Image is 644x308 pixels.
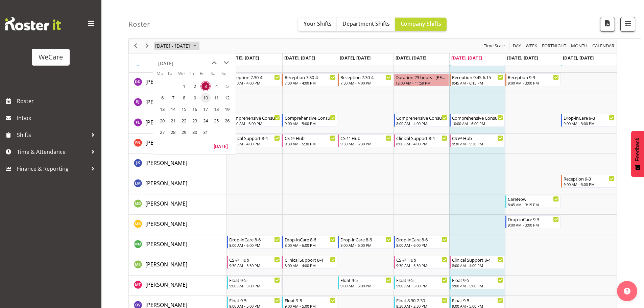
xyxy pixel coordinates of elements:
th: Tu [167,70,178,80]
span: Friday, October 3, 2025 [200,81,211,91]
div: 8:00 AM - 6:00 PM [229,242,280,248]
div: 9:30 AM - 5:30 PM [396,263,447,268]
span: Tuesday, October 21, 2025 [168,116,178,126]
td: Matthew Brewer resource [129,215,226,235]
div: 9:30 AM - 5:30 PM [340,141,391,146]
span: [DATE], [DATE] [451,55,482,61]
span: Time Scale [483,42,505,50]
div: Reception 7.30-4 [340,74,391,80]
div: Float 9-5 [229,277,280,283]
div: Firdous Naqvi"s event - Clinical Support 8-4 Begin From Thursday, October 2, 2025 at 8:00:00 AM G... [394,134,449,147]
div: Reception 9-3 [564,175,615,182]
span: [DATE], [DATE] [340,55,371,61]
span: Department Shifts [342,20,390,27]
span: Saturday, October 4, 2025 [211,81,221,91]
div: 8:00 AM - 4:00 PM [229,141,280,146]
div: 9:00 AM - 5:00 PM [340,283,391,288]
div: title [158,57,173,70]
div: 12:00 AM - 11:59 PM [396,80,447,86]
div: 9:00 AM - 5:00 PM [452,283,503,288]
div: Firdous Naqvi"s event - CS @ Hub Begin From Wednesday, October 1, 2025 at 9:30:00 AM GMT+13:00 En... [338,134,393,147]
span: Shifts [17,130,88,140]
div: Demi Dumitrean"s event - Reception 9-3 Begin From Saturday, October 4, 2025 at 9:00:00 AM GMT+13:... [505,73,560,86]
div: CareNow [508,195,559,202]
button: Feedback - Show survey [631,131,644,177]
button: Fortnight [541,42,568,50]
div: 7:30 AM - 4:00 PM [285,80,336,86]
a: [PERSON_NAME] [145,159,187,167]
div: Matthew Brewer"s event - Drop-inCare 9-3 Begin From Saturday, October 4, 2025 at 9:00:00 AM GMT+1... [505,215,560,228]
div: Drop-inCare 8-6 [396,236,447,243]
span: Friday, October 24, 2025 [200,116,211,126]
a: [PERSON_NAME] [145,220,187,228]
div: Firdous Naqvi"s event - CS @ Hub Begin From Friday, October 3, 2025 at 9:30:00 AM GMT+13:00 Ends ... [450,134,505,147]
button: Filter Shifts [620,17,635,32]
span: Fortnight [541,42,567,50]
img: Rosterit website logo [5,17,61,30]
div: 8:00 AM - 6:00 PM [340,242,391,248]
div: 9:30 AM - 5:30 PM [229,263,280,268]
button: Today [209,141,232,151]
button: Your Shifts [298,18,337,31]
div: 8:00 AM - 6:00 PM [285,242,336,248]
a: [PERSON_NAME] [145,118,187,126]
div: 8:00 AM - 4:00 PM [452,263,503,268]
span: Wednesday, October 8, 2025 [179,93,189,103]
div: Firdous Naqvi"s event - CS @ Hub Begin From Tuesday, September 30, 2025 at 9:30:00 AM GMT+13:00 E... [282,134,337,147]
span: [PERSON_NAME] [145,139,187,146]
div: Matthew Mckenzie"s event - Drop-inCare 8-6 Begin From Monday, September 29, 2025 at 8:00:00 AM GM... [227,236,282,248]
div: Drop-inCare 8-6 [285,236,336,243]
span: Monday, October 20, 2025 [157,116,167,126]
td: Friday, October 3, 2025 [200,80,211,92]
div: Demi Dumitrean"s event - Reception 9.45-6.15 Begin From Friday, October 3, 2025 at 9:45:00 AM GMT... [450,73,505,86]
div: 10:00 AM - 6:00 PM [452,121,503,126]
span: Friday, October 31, 2025 [200,127,211,137]
div: CS @ Hub [452,135,503,141]
span: [PERSON_NAME] [145,180,187,187]
span: Roster [17,96,98,106]
th: Th [189,70,200,80]
span: calendar [592,42,615,50]
span: [PERSON_NAME] [145,98,187,106]
span: [PERSON_NAME] [145,240,187,248]
span: Wednesday, October 15, 2025 [179,104,189,114]
div: Sep 29 - Oct 05, 2025 [153,39,200,53]
div: Matthew Mckenzie"s event - Drop-inCare 8-6 Begin From Tuesday, September 30, 2025 at 8:00:00 AM G... [282,236,337,248]
div: Clinical Support 8-4 [229,135,280,141]
a: [PERSON_NAME] [145,179,187,187]
span: Wednesday, October 22, 2025 [179,116,189,126]
div: Duration 23 hours - [PERSON_NAME] [396,74,447,80]
th: Fr [200,70,211,80]
span: Thursday, October 30, 2025 [190,127,200,137]
span: Saturday, October 25, 2025 [211,116,221,126]
div: CS @ Hub [229,256,280,263]
button: October 2025 [154,42,199,50]
a: [PERSON_NAME] [145,240,187,248]
div: previous period [130,39,141,53]
div: 8:00 AM - 4:00 PM [396,121,447,126]
div: 8:00 AM - 4:00 PM [396,141,447,146]
div: Felize Lacson"s event - Comprehensive Consult 10-6 Begin From Friday, October 3, 2025 at 10:00:00... [450,114,505,127]
th: Su [221,70,232,80]
span: Thursday, October 16, 2025 [190,104,200,114]
div: 10:00 AM - 6:00 PM [229,121,280,126]
a: [PERSON_NAME] [145,199,187,208]
div: Demi Dumitrean"s event - Reception 7.30-4 Begin From Wednesday, October 1, 2025 at 7:30:00 AM GMT... [338,73,393,86]
span: [PERSON_NAME] [145,119,187,126]
div: Demi Dumitrean"s event - Reception 7.30-4 Begin From Tuesday, September 30, 2025 at 7:30:00 AM GM... [282,73,337,86]
td: Demi Dumitrean resource [129,73,226,93]
div: 9:00 AM - 5:00 PM [285,121,336,126]
a: [PERSON_NAME] [145,139,187,147]
div: 8:45 AM - 3:15 PM [508,202,559,207]
div: Reception 9-3 [508,74,559,80]
button: Previous [131,42,140,50]
div: Monique Telford"s event - Float 9-5 Begin From Thursday, October 2, 2025 at 9:00:00 AM GMT+13:00 ... [394,276,449,289]
button: Next [143,42,152,50]
div: Felize Lacson"s event - Drop-inCare 9-3 Begin From Sunday, October 5, 2025 at 9:00:00 AM GMT+13:0... [561,114,616,127]
div: Felize Lacson"s event - Comprehensive Consult 9-5 Begin From Tuesday, September 30, 2025 at 9:00:... [282,114,337,127]
div: Float 8.30-2.30 [396,297,447,304]
a: [PERSON_NAME] [145,78,187,86]
span: Thursday, October 2, 2025 [190,81,200,91]
button: Timeline Day [512,42,522,50]
td: John Ko resource [129,154,226,174]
